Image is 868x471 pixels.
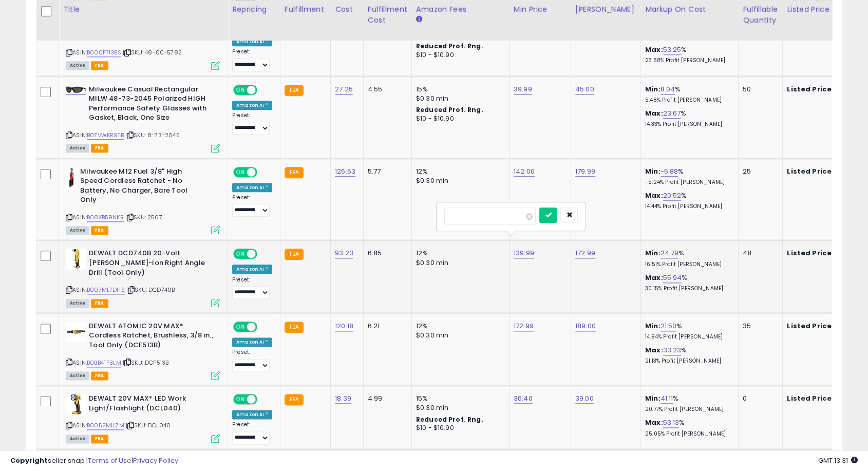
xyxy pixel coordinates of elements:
div: Repricing [232,4,276,15]
span: ON [234,395,247,404]
b: Listed Price: [787,166,834,176]
b: Max: [645,418,663,427]
span: FBA [91,144,108,153]
b: Reduced Prof. Rng. [416,415,483,424]
img: 31OjTs01kXL._SL40_.jpg [66,167,78,187]
span: | SKU: 2567 [125,213,162,221]
a: -5.88 [661,166,678,177]
a: B007ML7DHS [87,286,125,294]
a: 53.25 [663,45,682,55]
a: 39.99 [514,84,532,95]
a: B0BB4TP3LM [87,359,121,367]
div: % [645,346,730,365]
a: 33.23 [663,345,682,355]
div: Preset: [232,276,272,299]
span: OFF [256,85,272,94]
div: 12% [416,249,501,258]
span: 2025-10-14 13:31 GMT [818,456,858,465]
div: 50 [743,85,775,94]
p: -5.24% Profit [PERSON_NAME] [645,179,730,186]
img: 31R3fY+reOL._SL40_.jpg [66,394,86,415]
div: 12% [416,167,501,176]
div: ASIN: [66,249,220,306]
b: Min: [645,248,661,258]
div: Preset: [232,194,272,217]
div: % [645,109,730,128]
span: All listings currently available for purchase on Amazon [66,61,89,70]
a: 45.00 [575,84,594,95]
span: | SKU: DCD740B [126,286,175,294]
a: 139.99 [514,248,534,258]
div: % [645,85,730,104]
span: FBA [91,435,108,443]
div: ASIN: [66,167,220,234]
div: Preset: [232,421,272,444]
b: DEWALT 20V MAX* LED Work Light/Flashlight (DCL040) [89,394,214,416]
span: | SKU: 48-00-5782 [123,48,182,56]
div: 0 [743,394,775,403]
p: 20.77% Profit [PERSON_NAME] [645,406,730,413]
a: B0052MILZM [87,421,124,430]
b: Listed Price: [787,84,834,94]
a: B000F713BS [87,48,121,57]
span: OFF [256,322,272,331]
div: $0.30 min [416,258,501,268]
span: | SKU: DCL040 [126,421,171,429]
p: 14.44% Profit [PERSON_NAME] [645,203,730,210]
b: Listed Price: [787,248,834,258]
a: 120.18 [335,321,353,331]
div: 48 [743,249,775,258]
b: DEWALT DCD740B 20-Volt [PERSON_NAME]-Ion Right Angle Drill (Tool Only) [89,249,214,280]
b: Reduced Prof. Rng. [416,42,483,50]
small: FBA [285,167,304,178]
img: 41Pl7d-0eeL._SL40_.jpg [66,249,86,269]
a: 8.04 [661,84,675,95]
div: Preset: [232,112,272,135]
div: $10 - $10.90 [416,115,501,123]
div: ASIN: [66,394,220,442]
div: 15% [416,394,501,403]
a: 39.00 [575,393,594,404]
div: ASIN: [66,322,220,379]
a: 21.50 [661,321,677,331]
b: DEWALT ATOMIC 20V MAX* Cordless Ratchet, Brushless, 3/8 in., Tool Only (DCF513B) [89,322,214,353]
b: Listed Price: [787,393,834,403]
small: FBA [285,394,304,405]
b: Reduced Prof. Rng. [416,105,483,114]
div: Amazon AI * [232,337,272,347]
div: $0.30 min [416,94,501,103]
a: 93.23 [335,248,353,258]
span: ON [234,167,247,176]
a: 126.63 [335,166,355,177]
span: ON [234,85,247,94]
a: 20.52 [663,191,682,201]
b: Min: [645,84,661,94]
div: Amazon AI * [232,410,272,419]
small: FBA [285,85,304,96]
div: 25 [743,167,775,176]
span: All listings currently available for purchase on Amazon [66,371,89,380]
span: All listings currently available for purchase on Amazon [66,299,89,308]
a: 172.99 [575,248,595,258]
div: Fulfillable Quantity [743,4,778,26]
div: Preset: [232,349,272,372]
b: Milwaukee Casual Rectangular MILW 48-73-2045 Polarized HIGH Performance Safety Glasses with Gaske... [89,85,214,125]
div: [PERSON_NAME] [575,4,636,15]
div: $10 - $10.90 [416,51,501,60]
b: Max: [645,108,663,118]
div: Min Price [514,4,567,15]
p: 25.05% Profit [PERSON_NAME] [645,430,730,438]
b: Max: [645,345,663,355]
a: B07VWKR9TB [87,131,124,140]
span: FBA [91,371,108,380]
span: | SKU: 8-73-2045 [125,131,180,139]
p: 21.13% Profit [PERSON_NAME] [645,357,730,365]
div: % [645,322,730,341]
div: Amazon AI * [232,101,272,110]
div: $0.30 min [416,331,501,340]
div: Title [63,4,223,15]
a: 18.39 [335,393,351,404]
a: 172.99 [514,321,534,331]
div: Markup on Cost [645,4,734,15]
b: Min: [645,393,661,403]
